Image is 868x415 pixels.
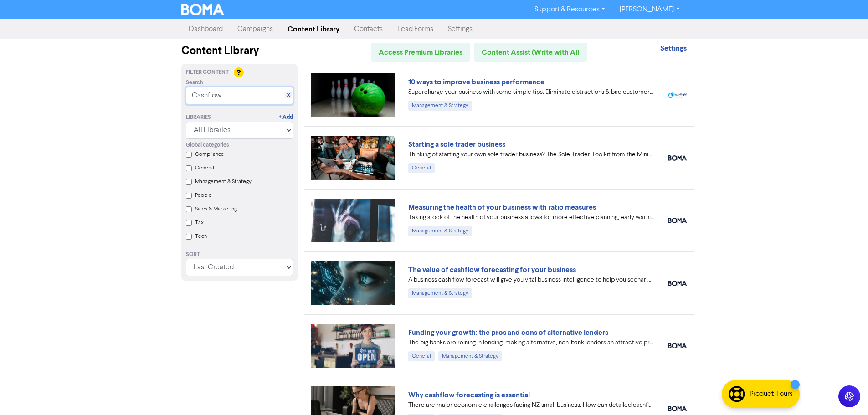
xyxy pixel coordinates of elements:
label: Sales & Marketing [195,205,237,213]
label: People [195,191,212,200]
a: Content Library [280,20,347,38]
div: Supercharge your business with some simple tips. Eliminate distractions & bad customers, get a pl... [408,87,654,97]
a: 10 ways to improve business performance [408,77,544,87]
a: Why cashflow forecasting is essential [408,390,530,400]
div: There are major economic challenges facing NZ small business. How can detailed cashflow forecasti... [408,400,654,410]
img: BOMA Logo [181,4,224,15]
img: boma_accounting [668,218,687,223]
a: Support & Resources [527,2,612,17]
div: General [408,163,435,173]
div: General [408,351,435,361]
div: Filter Content [186,68,293,77]
a: Measuring the health of your business with ratio measures [408,203,596,212]
a: + Add [279,113,293,122]
div: Global categories [186,141,293,149]
span: Search [186,79,203,87]
a: Settings [441,20,480,38]
a: Settings [660,45,687,52]
img: boma [668,155,687,161]
div: Taking stock of the health of your business allows for more effective planning, early warning abo... [408,213,654,222]
div: Thinking of starting your own sole trader business? The Sole Trader Toolkit from the Ministry of ... [408,150,654,159]
label: Tech [195,232,207,241]
a: The value of cashflow forecasting for your business [408,265,576,274]
a: Funding your growth: the pros and cons of alternative lenders [408,328,608,337]
div: Content Library [181,43,298,59]
div: A business cash flow forecast will give you vital business intelligence to help you scenario-plan... [408,275,654,285]
div: Management & Strategy [408,101,472,111]
iframe: Chat Widget [822,371,868,415]
div: Libraries [186,113,211,122]
a: Dashboard [181,20,230,38]
strong: Settings [660,44,687,53]
a: Content Assist (Write with AI) [474,43,587,62]
img: spotlight [668,92,687,98]
div: Management & Strategy [408,226,472,236]
div: Management & Strategy [408,288,472,298]
label: Compliance [195,150,224,159]
img: boma_accounting [668,281,687,286]
a: Starting a sole trader business [408,140,505,149]
img: boma [668,343,687,348]
a: Campaigns [230,20,280,38]
a: Lead Forms [390,20,441,38]
img: boma [668,406,687,411]
a: [PERSON_NAME] [612,2,687,17]
a: X [287,92,290,99]
div: Sort [186,251,293,259]
div: The big banks are reining in lending, making alternative, non-bank lenders an attractive proposit... [408,338,654,348]
label: Management & Strategy [195,178,252,186]
a: Contacts [347,20,390,38]
label: General [195,164,214,172]
label: Tax [195,219,204,227]
div: Management & Strategy [438,351,502,361]
a: Access Premium Libraries [371,43,470,62]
